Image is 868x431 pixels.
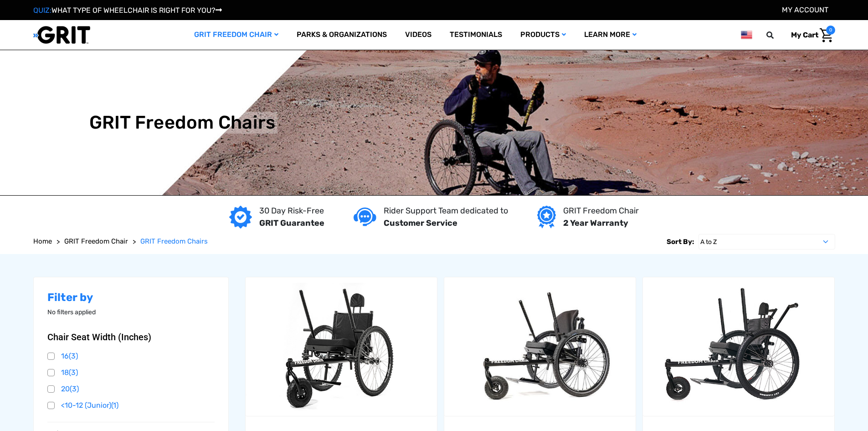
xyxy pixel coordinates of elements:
[537,206,556,228] img: Year warranty
[820,28,833,42] img: Cart
[64,236,128,247] a: GRIT Freedom Chair
[826,26,835,35] span: 0
[784,26,835,45] a: Cart with 0 items
[33,6,222,15] a: QUIZ:WHAT TYPE OF WHEELCHAIR IS RIGHT FOR YOU?
[89,112,276,134] h1: GRIT Freedom Chairs
[229,206,252,228] img: GRIT Guarantee
[259,218,324,228] strong: GRIT Guarantee
[384,218,457,228] strong: Customer Service
[770,26,784,45] input: Search
[444,277,636,416] a: GRIT Freedom Chair: Pro,$5,495.00
[643,283,834,410] img: GRIT Freedom Chair: Spartan
[70,384,79,393] span: (3)
[643,277,834,416] a: GRIT Freedom Chair: Spartan,$3,995.00
[33,236,52,247] a: Home
[288,20,396,50] a: Parks & Organizations
[575,20,646,50] a: Learn More
[246,277,437,416] a: GRIT Freedom Chair: 3.0,$2,995.00
[33,26,90,44] img: GRIT All-Terrain Wheelchair and Mobility Equipment
[140,237,208,245] span: GRIT Freedom Chairs
[140,236,208,247] a: GRIT Freedom Chairs
[441,20,511,50] a: Testimonials
[444,283,636,410] img: GRIT Freedom Chair Pro: the Pro model shown including contoured Invacare Matrx seatback, Spinergy...
[47,349,215,363] a: 16(3)
[384,205,508,217] p: Rider Support Team dedicated to
[741,29,752,41] img: us.png
[33,6,51,15] span: QUIZ:
[47,307,215,317] p: No filters applied
[563,218,628,228] strong: 2 Year Warranty
[396,20,441,50] a: Videos
[563,205,639,217] p: GRIT Freedom Chair
[47,366,215,379] a: 18(3)
[47,382,215,396] a: 20(3)
[354,208,376,226] img: Customer service
[47,291,215,304] h2: Filter by
[511,20,575,50] a: Products
[246,283,437,410] img: GRIT Freedom Chair: 3.0
[791,31,818,39] span: My Cart
[33,237,52,245] span: Home
[47,332,151,343] span: Chair Seat Width (Inches)
[185,20,288,50] a: GRIT Freedom Chair
[667,234,694,249] label: Sort By:
[64,237,128,245] span: GRIT Freedom Chair
[259,205,324,217] p: 30 Day Risk-Free
[69,368,78,377] span: (3)
[782,5,828,14] a: Account
[69,352,78,360] span: (3)
[111,401,118,410] span: (1)
[47,399,215,412] a: <10-12 (Junior)(1)
[47,332,215,343] button: Chair Seat Width (Inches)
